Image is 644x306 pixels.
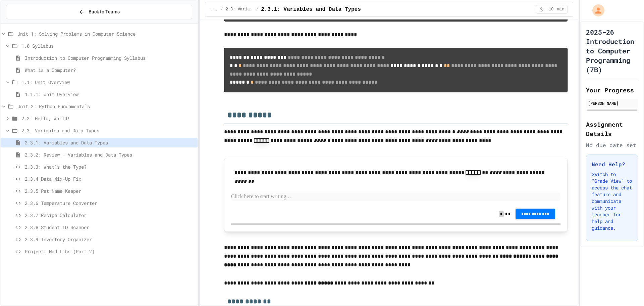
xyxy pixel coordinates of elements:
span: 10 [546,7,556,12]
span: 2.3.9 Inventory Organizer [25,236,195,243]
span: Back to Teams [89,8,120,15]
p: Switch to "Grade View" to access the chat feature and communicate with your teacher for help and ... [592,171,632,231]
h2: Assignment Details [586,120,638,138]
span: 2.3: Variables and Data Types [21,127,195,134]
span: 2.3.3: What's the Type? [25,163,195,170]
span: 1.1.1: Unit Overview [25,91,195,98]
span: Unit 2: Python Fundamentals [17,103,195,110]
h1: 2025-26 Introduction to Computer Programming (7B) [586,27,638,74]
span: ... [211,7,218,12]
span: Unit 1: Solving Problems in Computer Science [17,30,195,37]
span: 2.3.7 Recipe Calculator [25,212,195,219]
h3: Need Help? [592,160,632,168]
span: 2.3.1: Variables and Data Types [261,5,361,13]
span: What is a Computer? [25,67,195,74]
span: 2.3.6 Temperature Converter [25,200,195,207]
div: My Account [585,3,606,18]
span: 2.3.1: Variables and Data Types [25,139,195,146]
span: 2.3.8 Student ID Scanner [25,224,195,231]
span: Project: Mad Libs (Part 2) [25,248,195,255]
span: / [256,7,258,12]
span: 2.3: Variables and Data Types [226,7,253,12]
span: 2.3.2: Review - Variables and Data Types [25,151,195,158]
span: 2.3.5 Pet Name Keeper [25,187,195,194]
span: 2.2: Hello, World! [21,115,195,122]
span: 2.3.4 Data Mix-Up Fix [25,175,195,182]
h2: Your Progress [586,85,638,95]
span: min [557,7,565,12]
button: Back to Teams [6,5,192,19]
span: Introduction to Computer Programming Syllabus [25,54,195,61]
div: [PERSON_NAME] [588,100,636,106]
span: 1.0 Syllabus [21,42,195,49]
span: / [220,7,223,12]
span: 1.1: Unit Overview [21,79,195,86]
div: No due date set [586,141,638,149]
